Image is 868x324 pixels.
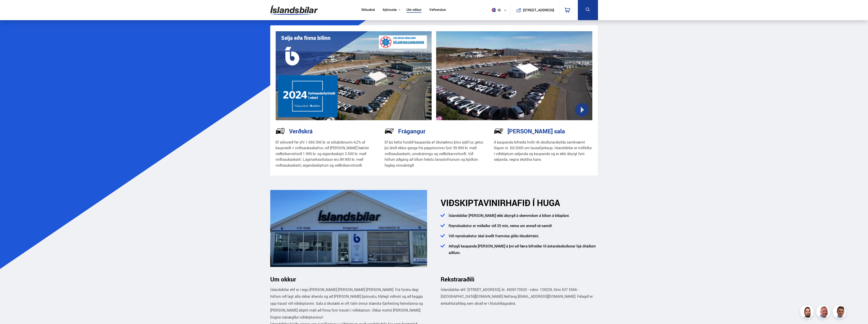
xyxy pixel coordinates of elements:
[270,3,318,17] img: G0Ugv5HjCgRt.svg
[275,126,285,136] img: tr5P-W3DuiFaO7aO.svg
[289,128,313,134] h3: Verðskrá
[270,190,427,267] img: ANGMEGnRQmXqTLfD.png
[490,3,510,17] button: is
[446,243,598,260] li: Athygli kaupanda [PERSON_NAME] á því að færa bifreiðar til ástandsskoðunar hjá óháðum aðilum.
[361,8,375,12] a: Söluskrá
[490,8,501,12] span: is
[446,223,598,233] li: Reynsluakstur er miðaður við 25 mín, nema um annað sé samið.
[385,139,483,168] p: Ef þú hefur fundið kaupanda af ökutækinu þínu sjálf/ur, getur þú látið okkur ganga frá pappírsvin...
[385,126,394,136] img: NP-R9RrMhXQFCiaa.svg
[441,197,506,209] span: VIÐSKIPTAVINIR
[383,8,397,12] button: Þjónusta
[492,8,496,12] img: svg+xml;base64,PHN2ZyB4bWxucz0iaHR0cDovL3d3dy53My5vcmcvMjAwMC9zdmciIHdpZHRoPSI1MTIiIGhlaWdodD0iNT...
[270,286,427,321] p: Íslandsbílar ehf er í eigu [PERSON_NAME] [PERSON_NAME] [PERSON_NAME]. Frá fyrsta degi höfum við l...
[801,306,814,319] img: nhp88E3Fdnt1Opn2.png
[275,139,374,168] p: Ef söluverð fer yfir 1.660.300 kr. er söluþóknunin 4,2% af kaupverði + virðisaukaskattur, við [PE...
[446,212,598,223] li: Íslandsbílar [PERSON_NAME] ekki ábyrgð á skemmdum á bílum á bílaplani.
[817,306,831,319] img: siFngHWaQ9KaOqBr.png
[429,8,446,12] a: Vefverslun
[446,233,598,243] li: Við reynsluakstur skal ávallt framvísa gildu ökuskírteini.
[398,128,426,134] h3: Frágangur
[441,286,598,307] p: Íslandsbílar ehf. [STREET_ADDRESS], kt. 4509170520 - vsknr. 129229, Sími 537 5566 - [GEOGRAPHIC_D...
[276,31,432,120] img: eKx6w-_Home_640_.png
[281,35,330,41] h1: Selja eða finna bílinn
[833,306,847,319] img: FbJEzSuNWCJXmdc-.webp
[494,126,503,136] img: -Svtn6bYgwAsiwNX.svg
[407,8,421,12] a: Um okkur
[525,8,552,12] button: [STREET_ADDRESS]
[270,276,427,283] h3: Um okkur
[441,198,598,208] h2: HAFIÐ Í HUGA
[494,139,593,163] p: Á kaupanda bifreiða hvílir rík skoðunarskylda samkvæmt lögum nr. 50/2000 um lausafjárkaup. Ísland...
[441,276,598,283] h3: Rekstraraðili
[513,4,557,17] a: [STREET_ADDRESS]
[507,128,565,134] h3: [PERSON_NAME] sala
